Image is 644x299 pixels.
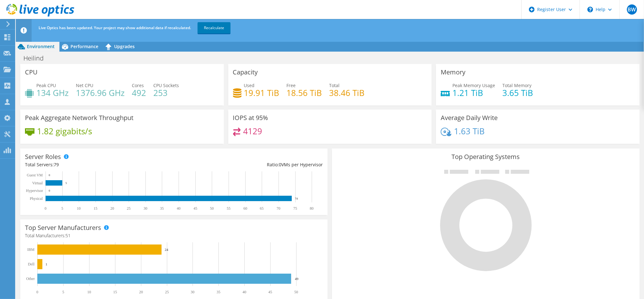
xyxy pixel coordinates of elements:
text: 80 [310,206,314,211]
h4: 4129 [243,128,262,135]
text: Hypervisor [26,188,43,193]
text: 10 [87,290,91,294]
text: 35 [217,290,220,294]
span: 79 [54,162,59,168]
a: Recalculate [198,22,230,34]
span: Free [287,82,296,88]
text: 74 [295,197,298,200]
text: 0 [49,189,50,192]
text: IBM [27,247,34,252]
span: CPU Sockets [153,82,179,88]
h3: Capacity [233,69,258,76]
text: Virtual [32,181,43,185]
text: 30 [144,206,147,211]
text: 20 [110,206,114,211]
span: 51 [65,232,71,239]
text: 50 [210,206,214,211]
h4: 1.63 TiB [454,128,485,135]
text: 60 [243,206,247,211]
h3: Server Roles [25,153,61,160]
text: 10 [77,206,81,211]
text: 49 [295,277,299,281]
svg: \n [587,7,593,12]
h4: Total Manufacturers: [25,232,323,239]
text: 45 [193,206,197,211]
text: 35 [160,206,164,211]
span: Peak CPU [36,82,56,88]
text: 65 [260,206,264,211]
h4: 134 GHz [36,89,69,96]
span: Upgrades [114,43,135,49]
h3: CPU [25,69,38,76]
text: 5 [62,290,64,294]
h4: 19.91 TiB [244,89,279,96]
span: Live Optics has been updated. Your project may show additional data if recalculated. [39,25,191,30]
span: Environment [27,43,55,49]
h4: 1376.96 GHz [76,89,125,96]
text: 5 [61,206,63,211]
h4: 492 [132,89,146,96]
text: Guest VM [27,173,43,177]
text: 70 [277,206,280,211]
h4: 18.56 TiB [287,89,322,96]
text: 20 [139,290,143,294]
text: 0 [45,206,46,211]
h4: 3.65 TiB [502,89,533,96]
span: Cores [132,82,144,88]
h3: IOPS at 95% [233,114,268,121]
text: 1 [46,262,47,266]
text: 40 [177,206,181,211]
div: Total Servers: [25,161,174,168]
text: 30 [191,290,194,294]
text: 0 [36,290,38,294]
h3: Average Daily Write [441,114,498,121]
h3: Top Operating Systems [337,153,635,160]
span: Total [329,82,340,88]
text: Physical [30,196,43,201]
h3: Memory [441,69,465,76]
span: Used [244,82,255,88]
text: 40 [242,290,246,294]
span: Total Memory [502,82,531,88]
text: 15 [94,206,97,211]
h4: 1.82 gigabits/s [37,128,92,135]
text: 5 [65,181,67,185]
text: Dell [28,262,34,266]
h3: Peak Aggregate Network Throughput [25,114,133,121]
h1: Heilind [21,55,53,62]
span: Performance [71,43,98,49]
text: 0 [49,174,50,177]
text: 25 [127,206,131,211]
h4: 253 [153,89,179,96]
text: 15 [113,290,117,294]
text: 24 [165,248,169,251]
text: 75 [293,206,297,211]
text: 25 [165,290,169,294]
span: 0 [279,162,281,168]
text: 55 [227,206,230,211]
text: 45 [268,290,272,294]
h3: Top Server Manufacturers [25,224,101,231]
h4: 38.46 TiB [329,89,365,96]
span: Net CPU [76,82,93,88]
span: Peak Memory Usage [452,82,495,88]
h4: 1.21 TiB [452,89,495,96]
text: Other [26,277,35,281]
div: Ratio: VMs per Hypervisor [174,161,323,168]
span: BW [627,4,637,15]
text: 50 [294,290,298,294]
